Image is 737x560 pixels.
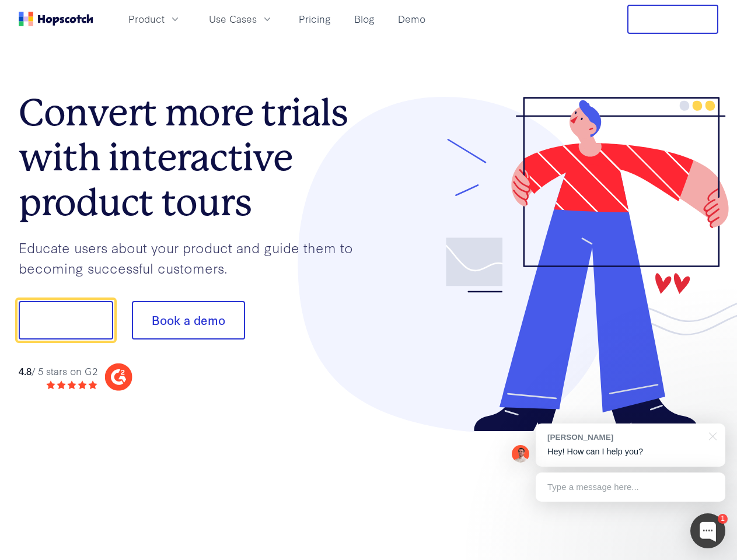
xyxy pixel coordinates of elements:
h1: Convert more trials with interactive product tours [19,90,369,225]
div: 1 [718,514,728,524]
button: Use Cases [202,9,280,29]
button: Book a demo [132,301,245,339]
img: Mark Spera [512,445,529,463]
a: Demo [393,9,430,29]
a: Home [19,12,93,26]
p: Hey! How can I help you? [547,446,714,458]
button: Free Trial [627,5,718,34]
a: Pricing [294,9,336,29]
span: Product [128,12,165,26]
span: Use Cases [209,12,257,26]
p: Educate users about your product and guide them to becoming successful customers. [19,237,369,278]
div: / 5 stars on G2 [19,364,97,379]
button: Product [121,9,188,29]
div: [PERSON_NAME] [547,432,702,443]
a: Blog [350,9,379,29]
button: Show me! [19,301,113,339]
div: Type a message here... [536,473,725,502]
strong: 4.8 [19,364,32,377]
